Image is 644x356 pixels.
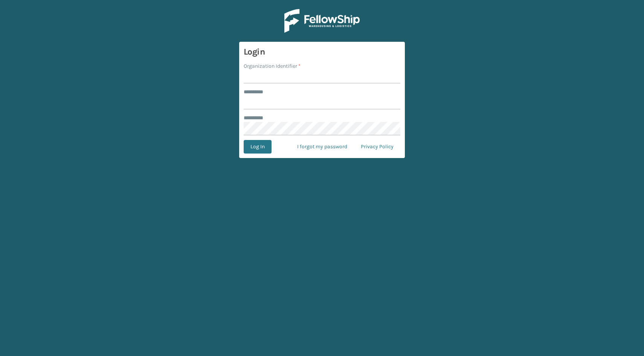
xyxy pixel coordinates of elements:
img: Logo [284,9,360,33]
button: Log In [244,140,272,154]
a: Privacy Policy [354,140,400,154]
h3: Login [244,46,400,58]
label: Organization Identifier [244,62,301,70]
a: I forgot my password [290,140,354,154]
